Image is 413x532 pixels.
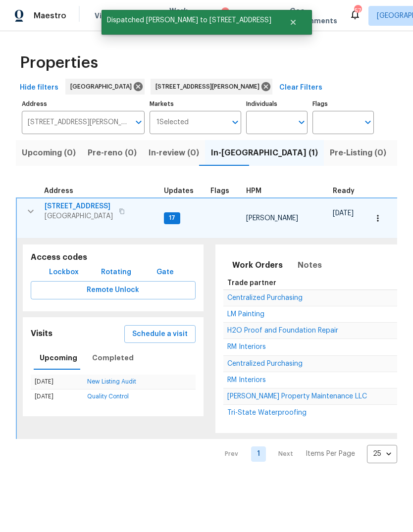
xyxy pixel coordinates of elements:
[227,328,338,334] a: H2O Proof and Foundation Repair
[227,410,307,416] a: Tri-State Waterproofing
[275,79,326,97] button: Clear Filters
[227,360,303,367] span: Centralized Purchasing
[227,393,367,400] span: [PERSON_NAME] Property Maintenance LLC
[40,352,77,364] span: Upcoming
[44,188,73,194] span: Address
[87,393,129,399] a: Quality Control
[333,188,363,194] div: Earliest renovation start date (first business day after COE or Checkout)
[65,79,145,95] div: [GEOGRAPHIC_DATA]
[290,6,337,26] span: Geo Assignments
[31,252,196,263] h5: Access codes
[312,101,374,107] label: Flags
[227,377,266,383] a: RM Interiors
[221,7,229,17] div: 1
[295,115,309,129] button: Open
[88,146,137,160] span: Pre-reno (0)
[211,146,318,160] span: In-[GEOGRAPHIC_DATA] (1)
[31,389,83,404] td: [DATE]
[31,375,83,389] td: [DATE]
[31,329,52,339] h5: Visits
[45,263,83,282] button: Lockbox
[102,10,277,31] span: Dispatched [PERSON_NAME] to [STREET_ADDRESS]
[101,266,131,279] span: Rotating
[367,441,397,467] div: 25
[34,11,66,21] span: Maestro
[20,58,98,68] span: Properties
[246,101,308,107] label: Individuals
[156,118,189,127] span: 1 Selected
[227,393,367,399] a: [PERSON_NAME] Property Maintenance LLC
[151,79,272,95] div: [STREET_ADDRESS][PERSON_NAME]
[361,115,375,129] button: Open
[227,409,307,416] span: Tri-State Waterproofing
[22,146,76,160] span: Upcoming (0)
[169,6,195,26] span: Work Orders
[124,325,196,343] button: Schedule a visit
[215,445,397,463] nav: Pagination Navigation
[45,211,113,221] span: [GEOGRAPHIC_DATA]
[22,101,145,107] label: Address
[306,449,355,459] p: Items Per Page
[16,79,62,97] button: Hide filters
[39,284,188,296] span: Remote Unlock
[70,82,136,92] span: [GEOGRAPHIC_DATA]
[279,82,322,94] span: Clear Filters
[333,188,355,194] span: Ready
[92,352,134,364] span: Completed
[246,215,298,222] span: [PERSON_NAME]
[49,266,79,279] span: Lockbox
[333,210,354,217] span: [DATE]
[277,12,310,32] button: Close
[20,82,58,94] span: Hide filters
[228,115,242,129] button: Open
[95,11,115,21] span: Visits
[132,328,188,340] span: Schedule a visit
[298,258,322,272] span: Notes
[227,327,338,334] span: H2O Proof and Foundation Repair
[251,446,266,462] a: Goto page 1
[354,6,361,16] div: 57
[150,101,242,107] label: Markets
[87,379,136,385] a: New Listing Audit
[330,146,386,160] span: Pre-Listing (0)
[45,201,113,211] span: [STREET_ADDRESS]
[149,146,199,160] span: In-review (0)
[31,281,196,299] button: Remote Unlock
[132,115,146,129] button: Open
[227,361,303,367] a: Centralized Purchasing
[155,82,263,92] span: [STREET_ADDRESS][PERSON_NAME]
[97,263,135,282] button: Rotating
